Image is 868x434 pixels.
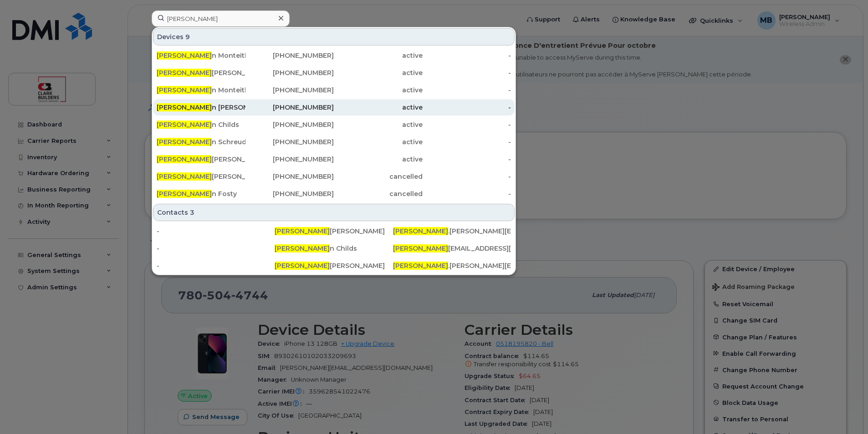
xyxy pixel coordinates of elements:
a: [PERSON_NAME][PERSON_NAME][PHONE_NUMBER]active- [153,151,515,167]
div: [PERSON_NAME] [157,172,245,181]
span: [PERSON_NAME] [275,262,330,270]
span: [PERSON_NAME] [275,244,330,252]
span: [PERSON_NAME] [157,121,212,129]
div: .[PERSON_NAME][EMAIL_ADDRESS][DOMAIN_NAME] [393,227,511,236]
div: [PHONE_NUMBER] [245,172,334,181]
div: [PHONE_NUMBER] [245,189,334,198]
div: n Schreuder [157,137,245,146]
span: [PERSON_NAME] [157,190,212,198]
div: [PHONE_NUMBER] [245,120,334,129]
div: - [423,172,511,181]
a: [PERSON_NAME][PERSON_NAME][PHONE_NUMBER]active- [153,65,515,81]
div: - [423,189,511,198]
span: [PERSON_NAME] [393,262,448,270]
div: - [157,227,275,236]
a: -[PERSON_NAME][PERSON_NAME][PERSON_NAME].[PERSON_NAME][EMAIL_ADDRESS][DOMAIN_NAME] [153,257,515,274]
div: [EMAIL_ADDRESS][DOMAIN_NAME] [393,244,511,253]
div: [PHONE_NUMBER] [245,137,334,146]
div: .[PERSON_NAME][EMAIL_ADDRESS][DOMAIN_NAME] [393,261,511,270]
div: - [423,86,511,95]
span: [PERSON_NAME] [157,138,212,146]
div: n Monteith [157,86,245,95]
a: [PERSON_NAME]n Monteith I Pad[PHONE_NUMBER]active- [153,47,515,64]
div: [PERSON_NAME] [157,155,245,164]
div: Contacts [153,204,515,221]
div: [PERSON_NAME] [275,227,393,236]
iframe: Messenger Launcher [828,394,861,427]
div: - [157,244,275,253]
span: [PERSON_NAME] [393,227,448,235]
div: - [423,51,511,60]
div: [PHONE_NUMBER] [245,155,334,164]
div: n Childs [275,244,393,253]
div: active [334,155,423,164]
a: -[PERSON_NAME][PERSON_NAME][PERSON_NAME].[PERSON_NAME][EMAIL_ADDRESS][DOMAIN_NAME] [153,223,515,239]
div: - [423,103,511,112]
div: active [334,68,423,77]
div: [PHONE_NUMBER] [245,86,334,95]
a: [PERSON_NAME]n Monteith[PHONE_NUMBER]active- [153,82,515,98]
a: [PERSON_NAME]n [PERSON_NAME][PHONE_NUMBER]active- [153,99,515,116]
div: n Childs [157,120,245,129]
span: [PERSON_NAME] [157,51,212,60]
a: [PERSON_NAME][PERSON_NAME][PHONE_NUMBER]cancelled- [153,168,515,185]
div: - [423,68,511,77]
div: [PERSON_NAME] [275,261,393,270]
div: [PHONE_NUMBER] [245,68,334,77]
div: active [334,51,423,60]
div: - [423,155,511,164]
span: [PERSON_NAME] [157,103,212,111]
span: [PERSON_NAME] [157,172,212,181]
a: [PERSON_NAME]n Schreuder[PHONE_NUMBER]active- [153,134,515,150]
div: - [423,137,511,146]
div: - [423,120,511,129]
a: [PERSON_NAME]n Childs[PHONE_NUMBER]active- [153,116,515,133]
div: [PHONE_NUMBER] [245,103,334,112]
a: [PERSON_NAME]n Fosty[PHONE_NUMBER]cancelled- [153,186,515,202]
span: [PERSON_NAME] [393,244,448,252]
div: - [157,261,275,270]
span: [PERSON_NAME] [157,86,212,94]
div: cancelled [334,189,423,198]
span: 3 [190,208,194,217]
span: [PERSON_NAME] [275,227,330,235]
div: active [334,137,423,146]
span: [PERSON_NAME] [157,69,212,77]
div: active [334,103,423,112]
div: n Monteith I Pad [157,51,245,60]
div: n Fosty [157,189,245,198]
div: Devices [153,28,515,45]
div: cancelled [334,172,423,181]
span: 9 [185,32,190,41]
div: [PERSON_NAME] [157,68,245,77]
span: [PERSON_NAME] [157,155,212,163]
a: -[PERSON_NAME]n Childs[PERSON_NAME][EMAIL_ADDRESS][DOMAIN_NAME] [153,240,515,257]
div: [PHONE_NUMBER] [245,51,334,60]
div: n [PERSON_NAME] [157,103,245,112]
div: active [334,120,423,129]
div: active [334,86,423,95]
